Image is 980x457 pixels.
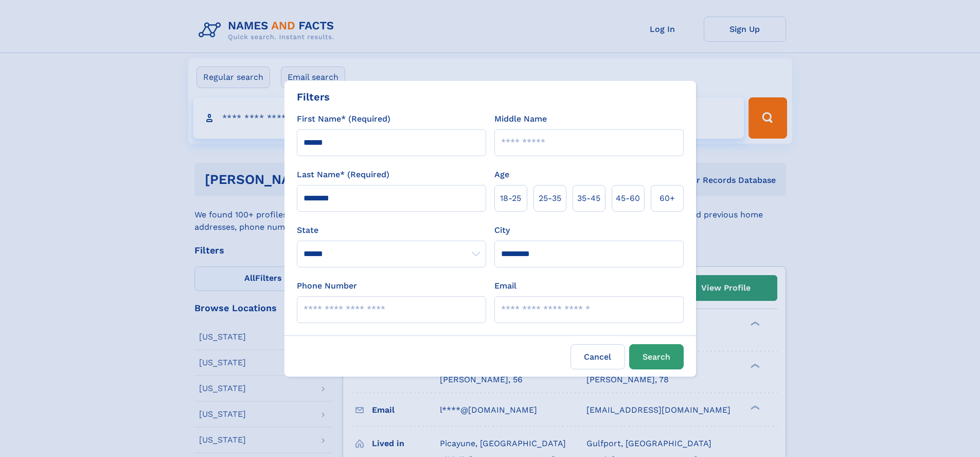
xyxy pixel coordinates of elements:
span: 35‑45 [577,192,600,205]
span: 60+ [660,192,675,205]
label: Cancel [571,344,625,369]
span: 45‑60 [616,192,640,205]
span: 25‑35 [539,192,561,205]
label: Email [494,280,516,292]
label: Last Name* (Required) [297,168,389,181]
label: State [297,224,486,236]
label: Age [494,168,509,181]
label: Middle Name [494,113,547,125]
div: Filters [297,89,330,105]
button: Search [629,344,684,369]
label: First Name* (Required) [297,113,390,125]
span: 18‑25 [500,192,521,205]
label: Phone Number [297,280,357,292]
label: City [494,224,510,236]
